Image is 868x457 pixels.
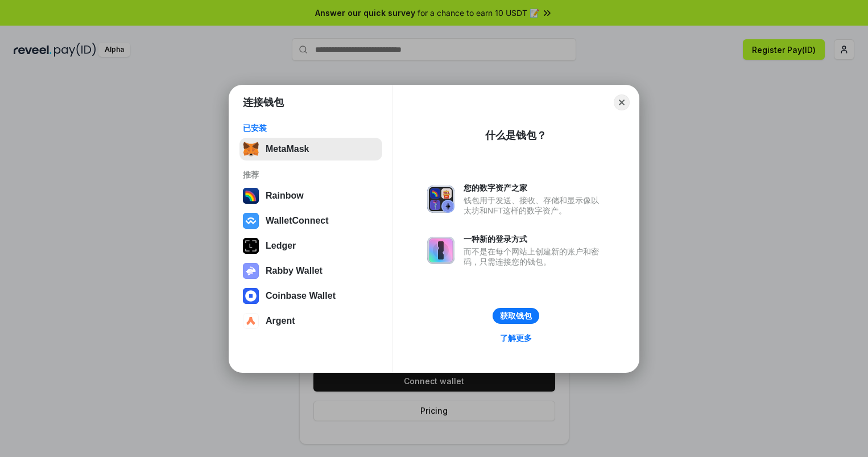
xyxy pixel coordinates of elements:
img: svg+xml,%3Csvg%20xmlns%3D%22http%3A%2F%2Fwww.w3.org%2F2000%2Fsvg%22%20fill%3D%22none%22%20viewBox... [243,263,259,279]
img: svg+xml,%3Csvg%20width%3D%22120%22%20height%3D%22120%22%20viewBox%3D%220%200%20120%20120%22%20fil... [243,188,259,204]
div: Rainbow [266,191,304,201]
img: svg+xml,%3Csvg%20fill%3D%22none%22%20height%3D%2233%22%20viewBox%3D%220%200%2035%2033%22%20width%... [243,141,259,157]
button: Close [614,94,630,110]
button: Ledger [239,234,382,257]
div: Rabby Wallet [266,266,323,276]
div: MetaMask [266,144,309,154]
img: svg+xml,%3Csvg%20width%3D%2228%22%20height%3D%2228%22%20viewBox%3D%220%200%2028%2028%22%20fill%3D... [243,313,259,329]
div: Ledger [266,241,296,251]
div: 而不是在每个网站上创建新的账户和密码，只需连接您的钱包。 [464,246,605,267]
div: Coinbase Wallet [266,291,336,301]
div: 什么是钱包？ [485,129,547,142]
button: MetaMask [239,138,382,160]
div: Argent [266,316,295,326]
div: 获取钱包 [500,311,532,321]
a: 了解更多 [493,331,539,345]
button: Rabby Wallet [239,260,382,282]
img: svg+xml,%3Csvg%20width%3D%2228%22%20height%3D%2228%22%20viewBox%3D%220%200%2028%2028%22%20fill%3D... [243,288,259,304]
button: Coinbase Wallet [239,285,382,307]
div: 已安装 [243,123,379,133]
button: WalletConnect [239,209,382,232]
div: 一种新的登录方式 [464,234,605,244]
img: svg+xml,%3Csvg%20xmlns%3D%22http%3A%2F%2Fwww.w3.org%2F2000%2Fsvg%22%20width%3D%2228%22%20height%3... [243,238,259,254]
button: Argent [239,310,382,332]
h1: 连接钱包 [243,96,284,109]
button: 获取钱包 [493,308,539,324]
div: 了解更多 [500,333,532,343]
button: Rainbow [239,184,382,207]
div: 推荐 [243,170,379,180]
div: WalletConnect [266,216,329,226]
div: 钱包用于发送、接收、存储和显示像以太坊和NFT这样的数字资产。 [464,195,605,216]
img: svg+xml,%3Csvg%20xmlns%3D%22http%3A%2F%2Fwww.w3.org%2F2000%2Fsvg%22%20fill%3D%22none%22%20viewBox... [427,237,454,264]
img: svg+xml,%3Csvg%20width%3D%2228%22%20height%3D%2228%22%20viewBox%3D%220%200%2028%2028%22%20fill%3D... [243,213,259,229]
img: svg+xml,%3Csvg%20xmlns%3D%22http%3A%2F%2Fwww.w3.org%2F2000%2Fsvg%22%20fill%3D%22none%22%20viewBox... [427,186,454,213]
div: 您的数字资产之家 [464,183,605,193]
